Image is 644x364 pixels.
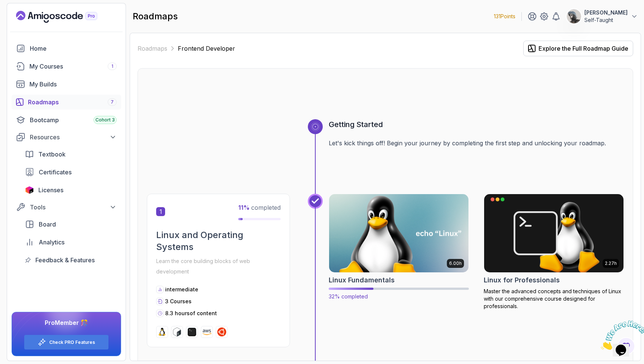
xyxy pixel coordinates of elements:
[329,293,368,300] span: 32% completed
[329,139,624,148] p: Let's kick things off! Begin your journey by completing the first step and unlocking your roadmap.
[238,204,281,211] span: completed
[484,288,624,310] p: Master the advanced concepts and techniques of Linux with our comprehensive course designed for p...
[494,13,515,20] p: 131 Points
[20,147,121,162] a: textbook
[138,44,167,53] a: Roadmaps
[20,217,121,232] a: board
[523,41,633,56] button: Explore the Full Roadmap Guide
[484,275,560,285] h2: Linux for Professionals
[39,220,56,229] span: Board
[12,130,121,144] button: Resources
[29,80,117,89] div: My Builds
[3,3,49,32] img: Chat attention grabber
[584,16,628,24] p: Self-Taught
[217,327,226,336] img: ubuntu logo
[326,192,472,274] img: Linux Fundamentals card
[584,9,628,16] p: [PERSON_NAME]
[30,203,117,212] div: Tools
[39,238,64,247] span: Analytics
[20,253,121,268] a: feedback
[539,44,628,53] div: Explore the Full Roadmap Guide
[49,339,95,345] a: Check PRO Features
[28,98,117,107] div: Roadmaps
[30,115,117,124] div: Bootcamp
[95,117,115,123] span: Cohort 3
[16,11,114,23] a: Landing page
[173,327,181,336] img: bash logo
[30,44,117,53] div: Home
[38,150,66,159] span: Textbook
[25,186,34,194] img: jetbrains icon
[12,200,121,214] button: Tools
[111,99,114,105] span: 7
[39,168,72,177] span: Certificates
[38,186,63,194] span: Licenses
[156,207,165,216] span: 1
[12,41,121,56] a: home
[20,183,121,197] a: licenses
[329,119,624,130] h3: Getting Started
[165,298,192,304] span: 3 Courses
[566,9,638,24] button: user profile image[PERSON_NAME]Self-Taught
[35,256,95,265] span: Feedback & Features
[12,95,121,110] a: roadmaps
[12,59,121,74] a: courses
[20,165,121,180] a: certificates
[158,327,167,336] img: linux logo
[12,77,121,92] a: builds
[165,286,198,293] p: intermediate
[449,260,462,266] p: 6.00h
[165,310,217,317] p: 8.3 hours of content
[187,327,196,336] img: terminal logo
[598,317,644,353] iframe: chat widget
[30,133,117,142] div: Resources
[567,9,581,23] img: user profile image
[156,229,281,253] h2: Linux and Operating Systems
[20,235,121,250] a: analytics
[238,204,250,211] span: 11 %
[12,113,121,127] a: bootcamp
[329,275,395,285] h2: Linux Fundamentals
[202,327,211,336] img: aws logo
[133,10,178,22] h2: roadmaps
[24,335,109,350] button: Check PRO Features
[484,194,624,272] img: Linux for Professionals card
[156,256,281,277] p: Learn the core building blocks of web development
[178,44,235,53] p: Frontend Developer
[484,194,624,310] a: Linux for Professionals card2.27hLinux for ProfessionalsMaster the advanced concepts and techniqu...
[605,260,617,266] p: 2.27h
[29,62,117,71] div: My Courses
[111,63,113,69] span: 1
[329,194,469,300] a: Linux Fundamentals card6.00hLinux Fundamentals32% completed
